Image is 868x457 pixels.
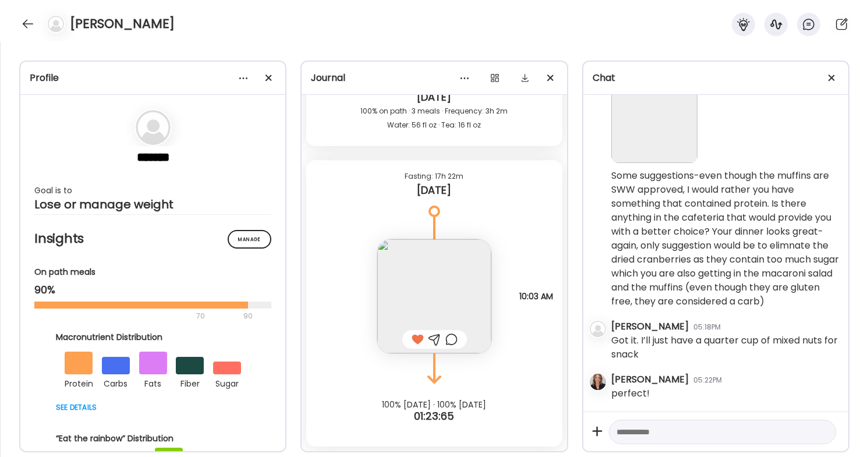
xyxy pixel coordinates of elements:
[377,239,491,353] img: images%2FjdQOPJFAitdIgzzQ9nFQSI0PpUq1%2FNZgkVpW6MlYtMMZawDkD%2FcI7CRPxSZwAnGXQXULA6_240
[102,374,130,391] div: carbs
[302,409,566,423] div: 01:23:65
[611,320,689,334] div: [PERSON_NAME]
[611,77,697,163] img: images%2FjdQOPJFAitdIgzzQ9nFQSI0PpUq1%2FWLQfLfXCcWFVgt8GdxrF%2FNp9B8Q8JP9I2jVHU5tRh_240
[176,374,204,391] div: fiber
[242,309,254,323] div: 90
[34,230,271,247] h2: Insights
[228,230,271,249] div: Manage
[213,374,241,391] div: sugar
[693,375,722,385] div: 05:22PM
[519,291,553,302] span: 10:03 AM
[611,334,839,362] div: Got it. I’ll just have a quarter cup of mixed nuts for snack
[611,387,650,401] div: perfect!
[34,197,271,211] div: Lose or manage weight
[316,169,552,183] div: Fasting: 17h 22m
[48,16,64,32] img: bg-avatar-default.svg
[34,183,271,197] div: Goal is to
[302,400,566,409] div: 100% [DATE] · 100% [DATE]
[34,266,271,278] div: On path meals
[34,309,240,323] div: 70
[693,322,721,332] div: 05:18PM
[70,15,175,33] h4: [PERSON_NAME]
[34,283,271,297] div: 90%
[139,374,167,391] div: fats
[316,90,552,104] div: [DATE]
[611,373,689,387] div: [PERSON_NAME]
[56,433,250,445] div: “Eat the rainbow” Distribution
[311,71,557,85] div: Journal
[593,71,839,85] div: Chat
[316,104,552,132] div: 100% on path · 3 meals · Frequency: 3h 2m Water: 56 fl oz · Tea: 16 fl oz
[65,374,93,391] div: protein
[590,321,606,337] img: bg-avatar-default.svg
[611,169,839,309] div: Some suggestions-even though the muffins are SWW approved, I would rather you have something that...
[590,374,606,390] img: avatars%2FOBFS3SlkXLf3tw0VcKDc4a7uuG83
[316,183,552,197] div: [DATE]
[136,110,171,145] img: bg-avatar-default.svg
[30,71,276,85] div: Profile
[56,331,250,343] div: Macronutrient Distribution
